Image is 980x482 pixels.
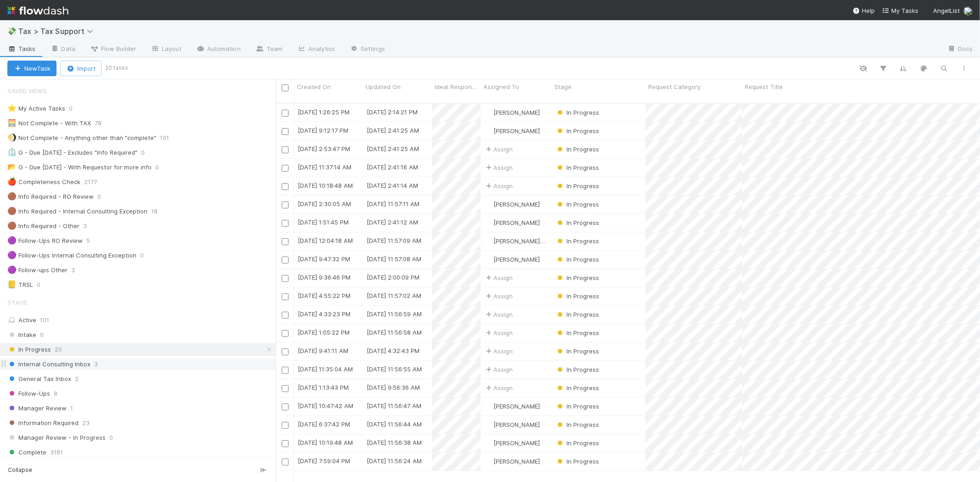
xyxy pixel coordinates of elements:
div: In Progress [555,218,599,227]
span: 78 [95,118,111,129]
div: In Progress [555,438,599,448]
span: Assigned To [483,82,519,91]
div: [DATE] 11:57:09 AM [367,236,421,245]
div: In Progress [555,365,599,374]
span: In Progress [555,311,599,318]
a: Layout [143,42,189,57]
span: Tasks [7,44,36,53]
img: logo-inverted-e16ddd16eac7371096b0.svg [7,3,68,18]
span: Ideal Response Date [435,82,478,91]
span: Tax > Tax Support [18,27,98,36]
div: Active [7,314,273,326]
div: [DATE] 11:56:47 AM [367,401,421,410]
div: Info Required - Internal Consulting Exception [7,206,147,217]
span: In Progress [555,237,599,245]
div: [PERSON_NAME] [484,402,540,411]
span: My Tasks [882,7,918,14]
span: 🟤 [7,192,17,200]
span: 0 [37,279,50,291]
div: [DATE] 11:37:14 AM [298,163,351,172]
span: In Progress [555,164,599,171]
input: Toggle Row Selected [282,440,289,447]
img: avatar_cc3a00d7-dd5c-4a2f-8d58-dd6545b20c0d.png [485,421,492,428]
span: 📂 [7,163,17,171]
span: In Progress [555,201,599,208]
div: [DATE] 11:35:04 AM [298,364,353,374]
span: 101 [40,316,49,324]
div: [DATE] 11:57:08 AM [367,254,421,263]
input: Toggle Row Selected [282,110,289,117]
span: In Progress [555,127,599,135]
div: [DATE] 4:32:43 PM [367,346,419,355]
span: In Progress [555,219,599,226]
small: 20 tasks [105,64,128,72]
span: Assign [484,181,513,191]
div: [DATE] 1:13:43 PM [298,383,349,392]
span: 23 [82,417,90,429]
div: [DATE] 11:56:55 AM [367,364,422,374]
input: Toggle Row Selected [282,257,289,263]
span: Follow-Ups [7,388,50,399]
a: Docs [940,42,980,57]
div: Not Complete - Anything other than "complete" [7,132,156,144]
span: [PERSON_NAME] [493,127,540,135]
a: Flow Builder [83,42,143,57]
input: Toggle Row Selected [282,183,289,190]
div: [DATE] 10:19:48 AM [298,438,353,447]
div: [DATE] 2:00:09 PM [367,273,419,282]
div: [DATE] 11:56:58 AM [367,328,422,337]
div: [DATE] 11:57:11 AM [367,199,419,208]
span: Assign [484,291,513,301]
div: In Progress [555,347,599,356]
div: In Progress [555,420,599,429]
img: avatar_cc3a00d7-dd5c-4a2f-8d58-dd6545b20c0d.png [485,439,492,447]
span: [PERSON_NAME] [493,201,540,208]
input: Toggle Row Selected [282,293,289,300]
input: Toggle Row Selected [282,330,289,337]
div: Help [853,6,875,15]
div: [DATE] 4:33:23 PM [298,309,351,319]
div: [DATE] 1:26:25 PM [298,107,350,117]
span: In Progress [555,384,599,392]
input: Toggle All Rows Selected [282,84,289,91]
span: Saved Views [7,82,47,100]
div: Assign [484,365,513,374]
div: [PERSON_NAME] [484,126,540,135]
div: [DATE] 2:41:12 AM [367,218,418,227]
div: G - Due [DATE] - Excludes "Info Required" [7,147,137,158]
div: [DATE] 1:05:22 PM [298,328,350,337]
span: ⭐ [7,104,17,112]
div: Info Required - Other [7,220,79,232]
span: 8 [54,388,57,399]
span: In Progress [555,146,599,153]
span: Assign [484,163,513,172]
span: 0 [97,191,110,202]
span: Information Required [7,417,79,429]
div: [PERSON_NAME]-Gayob [484,236,547,246]
span: 0 [155,162,168,173]
input: Toggle Row Selected [282,404,289,410]
div: Follow-Ups Internal Consulting Exception [7,250,136,261]
div: G - Due [DATE] - With Requestor for more info [7,162,152,173]
span: [PERSON_NAME]-Gayob [493,237,561,245]
button: Import [60,61,102,76]
div: [DATE] 11:56:38 AM [367,438,422,447]
span: Manager Review [7,403,67,414]
span: Internal Consulting Inbox [7,359,91,370]
span: 2 [75,373,79,385]
span: 🧮 [7,119,17,127]
img: avatar_cc3a00d7-dd5c-4a2f-8d58-dd6545b20c0d.png [485,458,492,465]
span: [PERSON_NAME] [493,256,540,263]
span: 1 [70,403,73,414]
input: Toggle Row Selected [282,275,289,282]
div: [DATE] 11:56:24 AM [367,456,422,465]
span: In Progress [555,292,599,300]
div: In Progress [555,163,599,172]
div: [DATE] 9:56:36 AM [367,383,420,392]
input: Toggle Row Selected [282,238,289,245]
div: [PERSON_NAME] [484,108,540,117]
span: In Progress [555,256,599,263]
input: Toggle Row Selected [282,312,289,319]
